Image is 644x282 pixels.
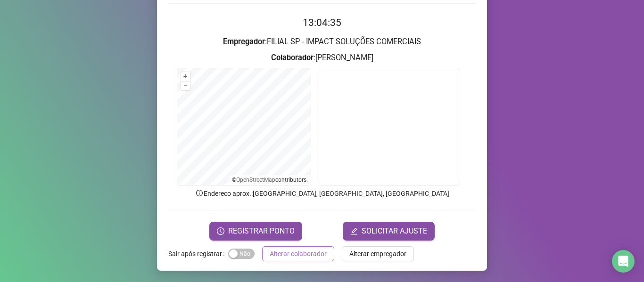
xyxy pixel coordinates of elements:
button: editSOLICITAR AJUSTE [343,222,435,241]
strong: Empregador [223,37,265,46]
span: SOLICITAR AJUSTE [362,226,427,237]
div: Open Intercom Messenger [612,250,635,273]
label: Sair após registrar [168,246,228,261]
button: Alterar colaborador [262,246,334,261]
span: info-circle [195,189,204,197]
p: Endereço aprox. : [GEOGRAPHIC_DATA], [GEOGRAPHIC_DATA], [GEOGRAPHIC_DATA] [168,188,476,199]
span: edit [350,227,358,235]
span: clock-circle [217,227,224,235]
a: OpenStreetMap [236,177,275,183]
h3: : FILIAL SP - IMPACT SOLUÇÕES COMERCIAIS [168,36,476,48]
button: + [181,72,190,81]
span: REGISTRAR PONTO [228,226,295,237]
button: Alterar empregador [342,246,414,261]
span: Alterar empregador [349,249,406,259]
button: REGISTRAR PONTO [209,222,302,241]
strong: Colaborador [271,53,314,62]
span: Alterar colaborador [270,249,327,259]
h3: : [PERSON_NAME] [168,52,476,64]
button: – [181,81,190,90]
time: 13:04:35 [303,17,341,28]
li: © contributors. [232,177,308,183]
